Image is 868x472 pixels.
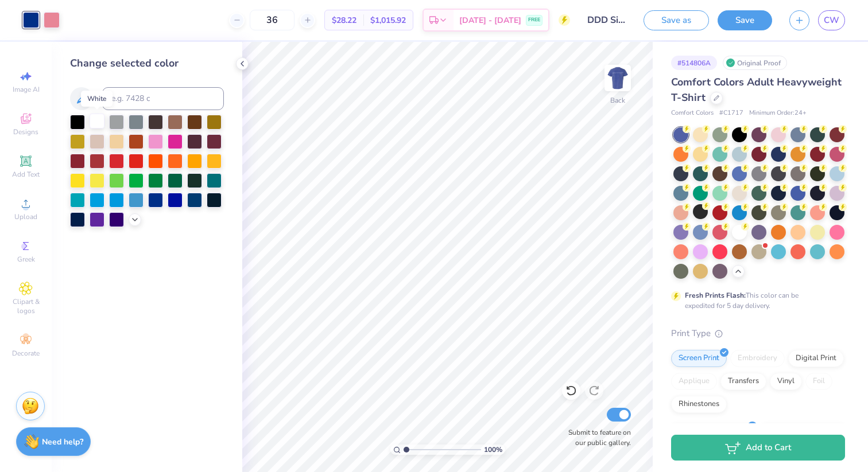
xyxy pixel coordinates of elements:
span: Comfort Colors Adult Heavyweight T-Shirt [671,75,842,104]
div: Digital Print [788,350,844,367]
label: Submit to feature on our public gallery. [562,427,631,448]
span: Clipart & logos [6,297,46,315]
span: Greek [17,255,35,264]
div: White [81,91,113,107]
span: Minimum Order: 24 + [749,108,807,118]
span: 100 % [484,444,502,455]
span: Comfort Colors [671,108,714,118]
div: Original Proof [723,56,787,70]
strong: Fresh Prints Flash: [685,291,746,300]
img: Back [606,67,629,89]
button: Add to Cart [671,435,845,461]
button: Save as [644,10,709,30]
a: CW [818,10,845,30]
div: Change selected color [70,56,224,71]
input: – – [250,10,294,30]
div: # 514806A [671,56,717,70]
div: Rhinestones [671,396,727,413]
span: Image AI [13,85,40,94]
span: $1,015.92 [370,14,406,26]
span: [DATE] - [DATE] [459,14,521,26]
button: Save [718,10,772,30]
span: CW [824,14,839,27]
span: FREE [528,16,540,24]
div: Vinyl [770,373,802,390]
strong: Need help? [42,436,83,447]
span: # C1717 [719,108,743,118]
input: Untitled Design [579,9,635,32]
input: e.g. 7428 c [102,87,224,110]
div: Foil [805,373,832,390]
span: Upload [14,212,37,221]
div: Applique [671,373,717,390]
span: Designs [13,127,38,136]
span: Add Text [12,170,40,179]
span: $28.22 [332,14,356,26]
div: Print Type [671,327,845,340]
div: Embroidery [730,350,785,367]
div: Back [610,95,625,106]
span: Decorate [12,349,40,358]
div: Transfers [720,373,766,390]
div: Screen Print [671,350,727,367]
div: This color can be expedited for 5 day delivery. [685,290,826,311]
